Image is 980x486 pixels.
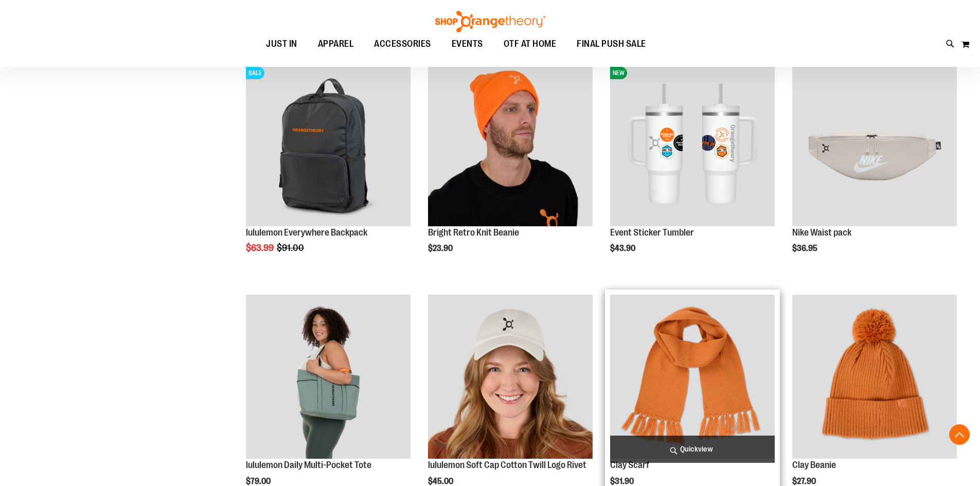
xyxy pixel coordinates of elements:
span: $27.90 [792,477,817,486]
a: FINAL PUSH SALE [566,32,656,56]
img: Bright Retro Knit Beanie [428,62,593,226]
a: Quickview [610,436,775,463]
a: lululemon Everywhere BackpackSALE [246,62,411,228]
a: OTF 40 oz. Sticker TumblerNEW [610,62,775,228]
span: OTF AT HOME [504,32,557,56]
span: $79.00 [246,477,272,486]
img: OTF 40 oz. Sticker Tumbler [610,62,775,226]
img: Clay Scarf [610,295,775,459]
span: SALE [246,67,264,79]
img: Main view of 2024 Convention lululemon Daily Multi-Pocket Tote [246,295,411,459]
span: APPAREL [318,32,354,56]
a: Main view of 2024 Convention Nike Waistpack [792,62,957,228]
a: Bright Retro Knit Beanie [428,227,519,238]
a: Bright Retro Knit Beanie [428,62,593,228]
span: ACCESSORIES [374,32,431,56]
div: product [423,57,598,280]
span: $63.99 [246,243,275,253]
a: ACCESSORIES [364,32,441,56]
a: Nike Waist pack [792,227,851,238]
span: $23.90 [428,244,454,253]
span: $31.90 [610,477,635,486]
a: OTF AT HOME [493,32,567,56]
a: lululemon Daily Multi-Pocket Tote [246,460,371,470]
a: EVENTS [441,32,493,56]
span: $43.90 [610,244,637,253]
span: $91.00 [277,243,306,253]
span: NEW [610,67,627,79]
a: JUST IN [256,32,308,56]
span: $45.00 [428,477,455,486]
img: Clay Beanie [792,295,957,459]
a: lululemon Everywhere Backpack [246,227,367,238]
img: Main view of 2024 Convention lululemon Soft Cap Cotton Twill Logo Rivet [428,295,593,459]
a: Event Sticker Tumbler [610,227,694,238]
a: Clay Beanie [792,295,957,461]
div: product [241,57,416,280]
div: product [605,57,780,280]
a: Clay Scarf [610,295,775,461]
span: EVENTS [452,32,483,56]
a: Main view of 2024 Convention lululemon Daily Multi-Pocket Tote [246,295,411,461]
a: APPAREL [308,32,364,56]
a: Clay Beanie [792,460,836,470]
a: Main view of 2024 Convention lululemon Soft Cap Cotton Twill Logo Rivet [428,295,593,461]
button: Back To Top [949,424,970,445]
a: lululemon Soft Cap Cotton Twill Logo Rivet [428,460,586,470]
div: product [787,57,962,280]
img: Main view of 2024 Convention Nike Waistpack [792,62,957,226]
img: Shop Orangetheory [434,11,547,32]
span: JUST IN [266,32,297,56]
a: Clay Scarf [610,460,649,470]
img: lululemon Everywhere Backpack [246,62,411,226]
span: $36.95 [792,244,819,253]
span: FINAL PUSH SALE [577,32,646,56]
